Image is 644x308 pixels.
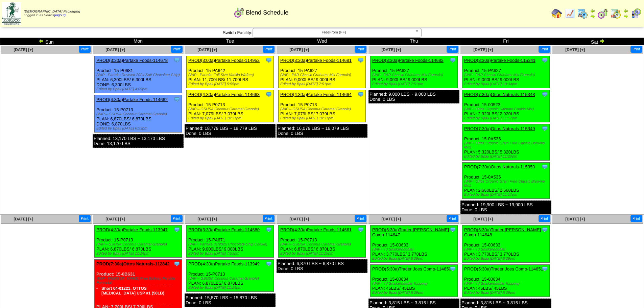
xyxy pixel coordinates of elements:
a: PROD(7:30a)Ottos Naturals-115349 [464,126,535,131]
img: calendarprod.gif [577,8,588,19]
a: [DATE] [+] [565,47,585,52]
img: zoroco-logo-small.webp [2,2,21,25]
a: PROD(3:30a)Partake Foods-114682 [372,58,444,63]
div: Edited by Bpali [DATE] 11:20pm [464,155,549,159]
a: PROD(3:30a)Partake Foods-115341 [464,58,535,63]
img: Tooltip [357,57,364,64]
div: Planned: 16,079 LBS ~ 16,079 LBS Done: 0 LBS [277,124,367,138]
div: Edited by Bpali [DATE] 6:53pm [96,126,182,131]
a: PROD(7:30a)Ottos Naturals-112842 [96,261,170,266]
img: Tooltip [173,226,180,233]
div: (WIP – GSUSA Coconut Caramel Granola) [280,107,365,111]
a: PROD(4:30a)Partake Foods-114662 [96,97,168,102]
div: (WIP - TJ Snickerdoodle Topping) [372,282,457,286]
div: Edited by Bpali [DATE] 8:39pm [372,257,457,261]
div: Edited by Bpali [DATE] 11:15pm [280,252,365,256]
a: [DATE] [+] [105,47,125,52]
span: [DEMOGRAPHIC_DATA] Packaging [24,10,80,14]
a: PROD(5:30a)Trader [PERSON_NAME] Comp-114648 [464,227,541,237]
span: FreeFrom (FF) [256,28,412,37]
img: Tooltip [449,265,456,272]
div: (WIP – GSUSA Coconut Caramel Granola) [188,277,273,281]
img: calendarblend.gif [234,7,245,18]
button: Print [447,46,458,53]
div: Product: 15-00634 PLAN: 45LBS / 45LBS [371,265,458,297]
img: Tooltip [265,260,272,267]
a: [DATE] [+] [105,217,125,221]
div: (WIP – GSUSA Coconut Caramel Granola) [188,107,273,111]
div: (WIP - Partake Revised 2024 Soft Chocolate Chip) [96,73,182,77]
a: [DATE] [+] [381,47,401,52]
button: Print [630,46,642,53]
div: Product: 15-00634 PLAN: 45LBS / 45LBS [462,265,550,297]
div: Edited by Bpali [DATE] 11:17pm [464,193,549,197]
button: Print [447,215,458,222]
div: Product: 15-P0713 PLAN: 6,870LBS / 6,870LBS DONE: 6,870LBS [95,95,182,133]
td: Thu [368,38,460,45]
span: [DATE] [+] [197,217,217,221]
a: PROD(4:30a)Partake Foods-114663 [188,92,260,97]
a: [DATE] [+] [473,217,493,221]
div: Product: 15-0A535 PLAN: 2,660LBS / 2,660LBS [462,163,550,199]
div: (WIP – GSUSA Coconut Caramel Granola) [96,112,182,116]
span: [DATE] [+] [289,217,309,221]
div: Product: 15-0A535 PLAN: 5,320LBS / 5,320LBS [462,124,550,161]
div: (WIP - PAR Classic Grahams Mix Formula) [280,73,365,77]
div: (WIP – GSUSA Coconut Caramel Granola) [280,242,365,246]
img: line_graph.gif [564,8,575,19]
div: Edited by Bpali [DATE] 5:55pm [188,82,273,86]
div: Planned: 15,870 LBS ~ 15,870 LBS Done: 0 LBS [185,293,276,307]
a: [DATE] [+] [14,47,33,52]
div: Product: 15-PA627 PLAN: 9,000LBS / 9,000LBS [279,56,366,88]
button: Print [630,215,642,222]
a: [DATE] [+] [381,217,401,221]
img: Tooltip [541,163,548,170]
div: (WIP – GSUSA Coconut Caramel Granola) [96,242,182,246]
div: Edited by Bpali [DATE] 8:39pm [372,291,457,295]
img: Tooltip [265,226,272,233]
div: (WIP - PAR Classic Grahams Mix Formula) [372,73,457,77]
button: Print [263,215,275,222]
span: Blend Schedule [246,9,288,16]
img: home.gif [551,8,562,19]
img: Tooltip [173,96,180,103]
div: Product: 15-P0713 PLAN: 6,870LBS / 6,870LBS [279,226,366,258]
div: Planned: 6,870 LBS ~ 6,870 LBS Done: 0 LBS [277,259,367,273]
a: [DATE] [+] [14,217,33,221]
button: Print [171,46,183,53]
span: [DATE] [+] [289,47,309,52]
td: Mon [92,38,184,45]
div: Planned: 18,779 LBS ~ 18,779 LBS Done: 0 LBS [185,124,276,138]
div: (WIP - PAR Classic Grahams Mix Formula) [464,73,549,77]
div: Edited by Bpali [DATE] 8:39pm [464,257,549,261]
td: Wed [276,38,368,45]
a: PROD(7:30a)Ottos Naturals-115350 [464,164,535,169]
img: Tooltip [173,260,180,267]
img: arrowright.gif [599,38,605,44]
div: Product: 15-PA671 PLAN: 9,000LBS / 9,000LBS [187,226,274,258]
a: PROD(4:30a)Partake Foods-114664 [280,92,352,97]
button: Print [539,46,550,53]
img: Tooltip [265,57,272,64]
img: arrowright.gif [590,14,595,19]
a: PROD(4:30a)Partake Foods-113947 [96,227,168,232]
a: PROD(5:30a)Trader Joes Comp-114650 [372,266,451,271]
div: Product: 15-P0713 PLAN: 6,870LBS / 6,870LBS [187,260,274,292]
a: PROD(3:30a)Partake Foods-114680 [188,227,260,232]
button: Print [355,46,366,53]
td: Sun [0,38,92,45]
button: Print [171,215,183,222]
img: calendarblend.gif [597,8,608,19]
div: (WIP - Partake Full Size Vanilla Wafers) [188,73,273,77]
a: PROD(4:30a)Partake Foods-114661 [280,227,352,232]
a: [DATE] [+] [565,217,585,221]
a: PROD(5:30a)Trader [PERSON_NAME] Comp-114647 [372,227,449,237]
div: Edited by Bpali [DATE] 8:39pm [464,291,549,295]
div: Edited by Bpali [DATE] 10:31pm [280,116,365,120]
div: Edited by Bpali [DATE] 7:51pm [372,82,457,86]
